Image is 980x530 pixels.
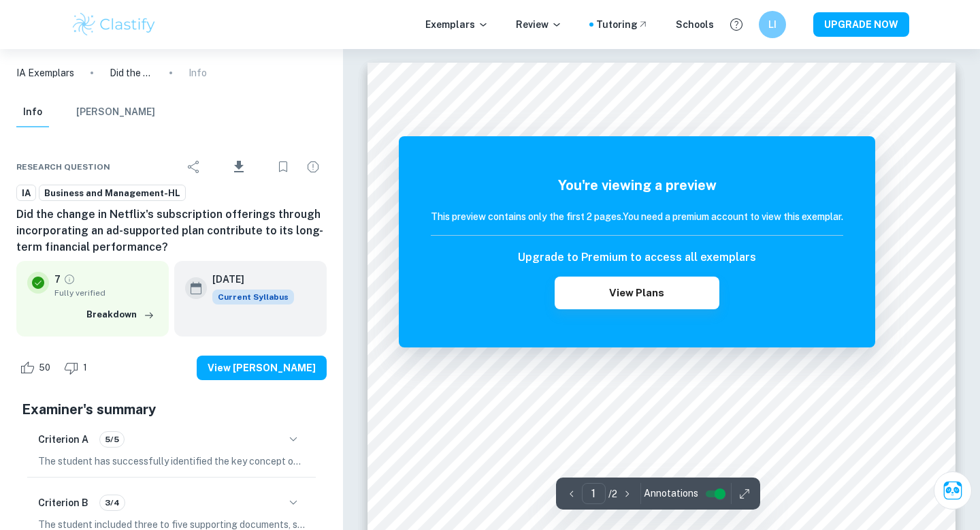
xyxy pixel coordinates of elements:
[16,206,327,255] h6: Did the change in Netflix's subscription offerings through incorporating an ad-supported plan con...
[725,13,748,36] button: Help and Feedback
[212,272,283,287] h6: [DATE]
[16,97,49,127] button: Info
[16,161,110,173] span: Research question
[76,97,155,127] button: [PERSON_NAME]
[212,290,294,305] div: This exemplar is based on the current syllabus. Feel free to refer to it for inspiration/ideas wh...
[596,17,649,32] a: Tutoring
[555,277,719,309] button: View Plans
[54,272,61,287] p: 7
[644,486,698,501] span: Annotations
[516,17,562,32] p: Review
[934,471,972,510] button: Ask Clai
[299,153,327,181] div: Report issue
[425,17,489,32] p: Exemplars
[39,187,185,200] span: Business and Management-HL
[83,305,158,325] button: Breakdown
[71,11,157,38] img: Clastify logo
[813,12,909,37] button: UPGRADE NOW
[269,153,297,181] div: Bookmark
[16,357,58,379] div: Like
[63,273,76,285] a: Grade fully verified
[39,185,186,202] a: Business and Management-HL
[431,175,843,196] h5: You're viewing a preview
[210,149,267,185] div: Download
[38,432,88,447] h6: Criterion A
[197,356,327,380] button: View [PERSON_NAME]
[38,495,88,510] h6: Criterion B
[100,497,125,509] span: 3/4
[16,65,74,80] a: IA Exemplars
[17,187,35,200] span: IA
[180,153,208,181] div: Share
[38,454,305,469] p: The student has successfully identified the key concept of change, which is clearly articulated i...
[76,361,95,375] span: 1
[765,17,781,32] h6: LI
[22,399,321,420] h5: Examiner's summary
[31,361,58,375] span: 50
[100,433,124,446] span: 5/5
[54,287,158,299] span: Fully verified
[518,249,756,266] h6: Upgrade to Premium to access all exemplars
[189,65,207,80] p: Info
[16,185,36,202] a: IA
[759,11,786,38] button: LI
[212,290,294,305] span: Current Syllabus
[608,486,617,501] p: / 2
[61,357,95,379] div: Dislike
[676,17,714,32] a: Schools
[431,209,843,224] h6: This preview contains only the first 2 pages. You need a premium account to view this exemplar.
[110,65,153,80] p: Did the change in Netflix's subscription offerings through incorporating an ad-supported plan con...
